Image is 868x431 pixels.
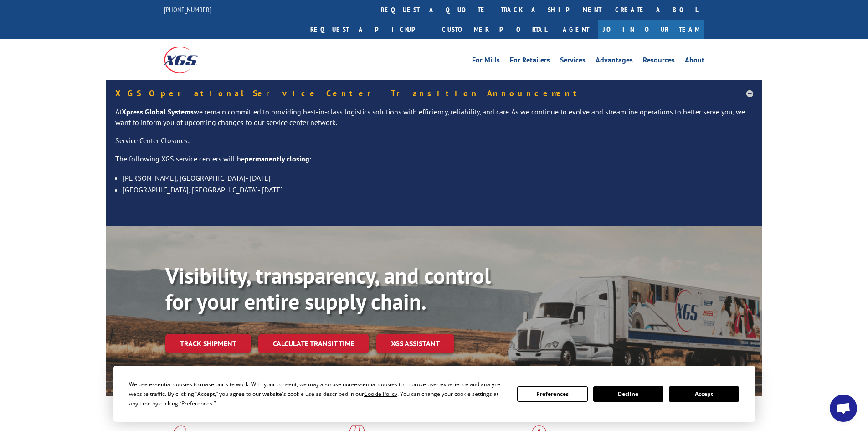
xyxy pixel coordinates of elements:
a: For Mills [472,57,500,67]
span: Preferences [181,400,212,407]
a: Request a pickup [303,20,435,39]
a: [PHONE_NUMBER] [164,5,211,14]
a: Services [560,57,586,67]
span: Cookie Policy [364,390,397,398]
li: [PERSON_NAME], [GEOGRAPHIC_DATA]- [DATE] [123,172,753,184]
a: Resources [643,57,675,67]
strong: Xpress Global Systems [122,107,194,116]
a: Join Our Team [598,20,704,39]
button: Preferences [517,386,587,402]
div: We use essential cookies to make our site work. With your consent, we may also use non-essential ... [129,379,506,408]
a: Open chat [830,395,857,422]
a: For Retailers [510,57,550,67]
a: Advantages [596,57,633,67]
a: XGS ASSISTANT [376,334,454,353]
strong: permanently closing [245,154,309,163]
div: Cookie Consent Prompt [113,366,755,422]
a: Track shipment [165,334,251,353]
li: [GEOGRAPHIC_DATA], [GEOGRAPHIC_DATA]- [DATE] [123,184,753,196]
p: The following XGS service centers will be : [115,154,753,172]
a: Calculate transit time [258,334,369,353]
p: At we remain committed to providing best-in-class logistics solutions with efficiency, reliabilit... [115,107,753,136]
h5: XGS Operational Service Center Transition Announcement [115,89,753,98]
button: Decline [593,386,663,402]
a: About [685,57,704,67]
a: Customer Portal [435,20,554,39]
u: Service Center Closures: [115,136,190,145]
b: Visibility, transparency, and control for your entire supply chain. [165,261,491,316]
a: Agent [554,20,598,39]
button: Accept [669,386,739,402]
